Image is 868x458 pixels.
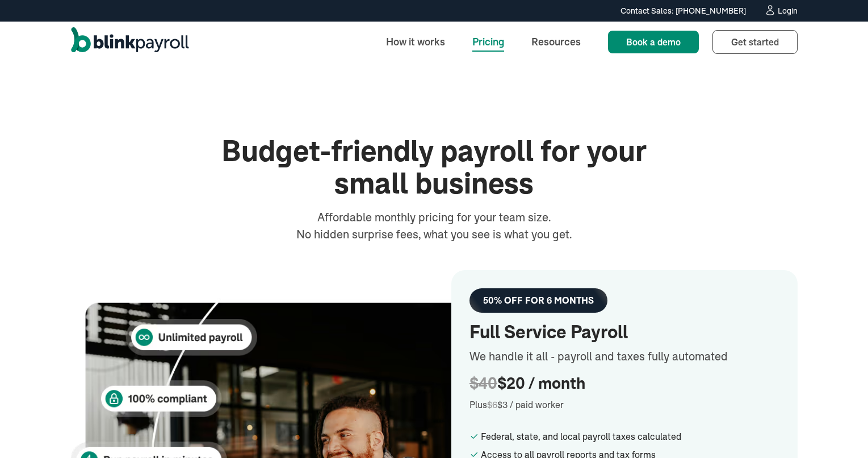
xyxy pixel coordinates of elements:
[764,5,798,17] a: Login
[778,7,798,15] div: Login
[608,31,699,53] a: Book a demo
[626,36,681,48] span: Book a demo
[712,30,798,54] a: Get started
[522,30,590,54] a: Resources
[469,398,779,411] div: Plus $3 / paid worker
[620,5,746,17] div: Contact Sales: [PHONE_NUMBER]
[377,30,454,54] a: How it works
[469,322,779,343] h2: Full Service Payroll
[293,209,575,243] div: Affordable monthly pricing for your team size. No hidden surprise fees, what you see is what you ...
[483,295,594,306] div: 50% OFF FOR 6 MONTHS
[469,375,497,392] span: $40
[487,399,497,410] span: $6
[463,30,513,54] a: Pricing
[731,36,779,48] span: Get started
[207,135,661,200] h1: Budget-friendly payroll for your small business
[469,348,779,365] div: We handle it all - payroll and taxes fully automated
[481,430,779,443] div: Federal, state, and local payroll taxes calculated
[469,374,779,393] div: $20 / month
